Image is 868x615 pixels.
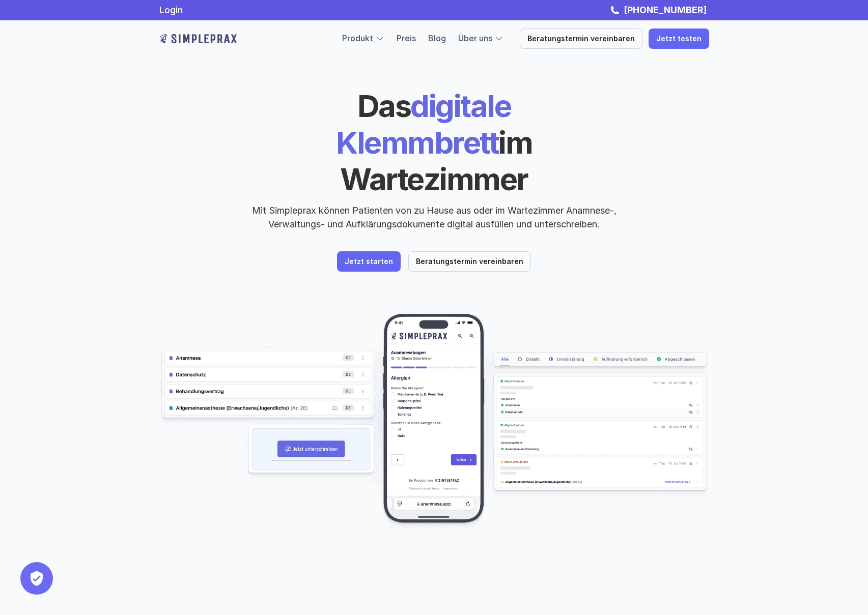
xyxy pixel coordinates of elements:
span: im Wartezimmer [340,124,538,197]
p: Jetzt starten [345,257,393,266]
a: Login [159,5,183,15]
a: [PHONE_NUMBER] [621,5,709,15]
a: Blog [428,33,446,43]
p: Beratungstermin vereinbaren [416,257,523,266]
a: Beratungstermin vereinbaren [520,28,642,49]
a: Jetzt testen [649,28,709,49]
a: Über uns [458,33,492,43]
a: Produkt [342,33,373,43]
a: Jetzt starten [337,251,401,272]
a: Beratungstermin vereinbaren [408,251,531,272]
p: Mit Simpleprax können Patienten von zu Hause aus oder im Wartezimmer Anamnese-, Verwaltungs- und ... [243,203,625,231]
h1: digitale Klemmbrett [259,87,610,197]
img: Beispielscreenshots aus der Simpleprax Anwendung [159,312,709,531]
span: Das [357,87,411,124]
p: Jetzt testen [656,35,702,43]
strong: [PHONE_NUMBER] [624,5,707,15]
a: Preis [397,33,416,43]
p: Beratungstermin vereinbaren [527,35,635,43]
